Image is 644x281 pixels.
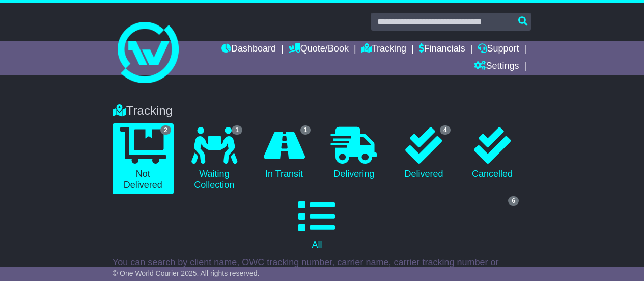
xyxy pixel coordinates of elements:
[113,269,260,277] span: © One World Courier 2025. All rights reserved.
[221,41,276,58] a: Dashboard
[361,41,406,58] a: Tracking
[419,41,465,58] a: Financials
[300,125,311,135] span: 1
[440,125,451,135] span: 4
[478,41,519,58] a: Support
[232,125,242,135] span: 1
[395,123,453,184] a: 4 Delivered
[107,104,537,118] div: Tracking
[113,123,174,194] a: 2 Not Delivered
[255,123,313,184] a: 1 In Transit
[463,123,521,184] a: Cancelled
[113,257,531,279] p: You can search by client name, OWC tracking number, carrier name, carrier tracking number or refe...
[289,41,349,58] a: Quote/Book
[113,194,521,254] a: 6 All
[184,123,245,194] a: 1 Waiting Collection
[160,125,171,135] span: 2
[323,123,384,184] a: Delivering
[508,196,519,206] span: 6
[474,58,519,75] a: Settings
